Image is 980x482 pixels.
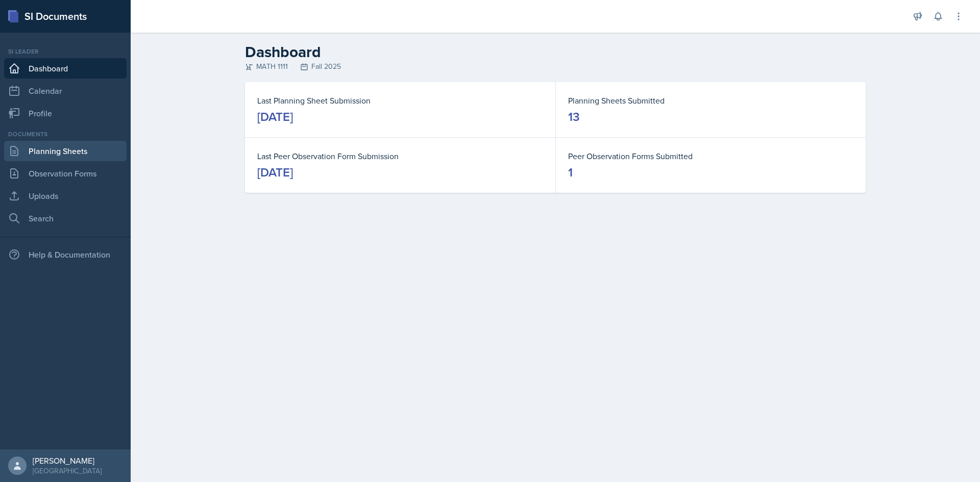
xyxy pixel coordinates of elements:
dt: Planning Sheets Submitted [568,94,853,107]
div: Help & Documentation [4,244,127,265]
a: Planning Sheets [4,141,127,161]
h2: Dashboard [245,43,866,61]
div: 13 [568,109,580,125]
div: 1 [568,164,573,181]
a: Uploads [4,186,127,206]
a: Profile [4,103,127,123]
a: Dashboard [4,58,127,79]
a: Calendar [4,81,127,101]
dt: Peer Observation Forms Submitted [568,150,853,162]
div: [DATE] [257,164,293,181]
dt: Last Planning Sheet Submission [257,94,543,107]
div: [DATE] [257,109,293,125]
div: [PERSON_NAME] [33,455,102,466]
a: Observation Forms [4,163,127,184]
div: Documents [4,130,127,139]
div: [GEOGRAPHIC_DATA] [33,466,102,476]
div: Si leader [4,47,127,56]
div: MATH 1111 Fall 2025 [245,61,866,72]
a: Search [4,208,127,229]
dt: Last Peer Observation Form Submission [257,150,543,162]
